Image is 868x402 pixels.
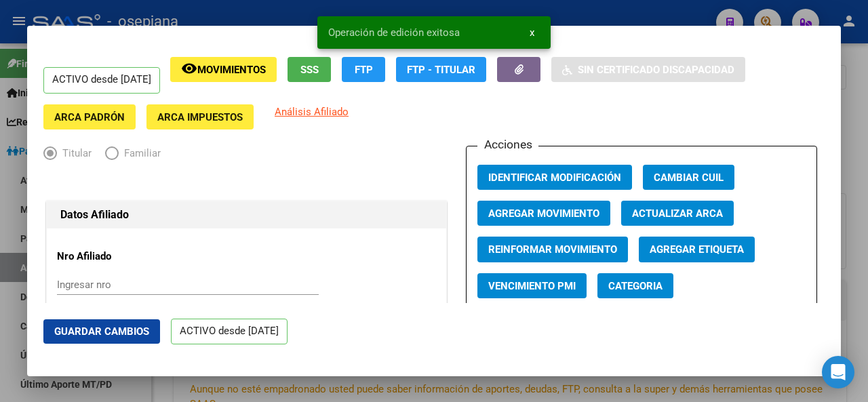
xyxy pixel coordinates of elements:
[396,57,486,82] button: FTP - Titular
[488,244,617,256] span: Reinformar Movimiento
[578,64,734,76] span: Sin Certificado Discapacidad
[300,64,319,76] span: SSS
[170,57,277,82] button: Movimientos
[632,207,723,220] span: Actualizar ARCA
[551,57,745,82] button: Sin Certificado Discapacidad
[477,201,610,226] button: Agregar Movimiento
[650,244,744,256] span: Agregar Etiqueta
[488,172,621,184] span: Identificar Modificación
[171,319,288,345] p: ACTIVO desde [DATE]
[355,64,373,76] span: FTP
[275,106,349,118] span: Análisis Afiliado
[157,111,243,123] span: ARCA Impuestos
[197,64,266,76] span: Movimientos
[654,172,724,184] span: Cambiar CUIL
[43,319,160,344] button: Guardar Cambios
[60,207,433,223] h1: Datos Afiliado
[54,111,125,123] span: ARCA Padrón
[288,57,331,82] button: SSS
[181,60,197,77] mat-icon: remove_red_eye
[643,165,734,190] button: Cambiar CUIL
[597,273,673,298] button: Categoria
[488,207,599,220] span: Agregar Movimiento
[43,104,136,129] button: ARCA Padrón
[477,237,628,262] button: Reinformar Movimiento
[488,280,576,292] span: Vencimiento PMI
[119,146,161,161] span: Familiar
[608,280,663,292] span: Categoria
[43,150,174,162] mat-radio-group: Elija una opción
[342,57,385,82] button: FTP
[530,26,534,39] span: x
[407,64,475,76] span: FTP - Titular
[519,20,545,45] button: x
[477,136,538,153] h3: Acciones
[328,26,460,39] span: Operación de edición exitosa
[57,146,92,161] span: Titular
[822,356,854,388] div: Open Intercom Messenger
[477,165,632,190] button: Identificar Modificación
[146,104,254,129] button: ARCA Impuestos
[477,273,587,298] button: Vencimiento PMI
[57,249,171,264] p: Nro Afiliado
[639,237,755,262] button: Agregar Etiqueta
[621,201,734,226] button: Actualizar ARCA
[43,67,160,94] p: ACTIVO desde [DATE]
[54,325,149,338] span: Guardar Cambios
